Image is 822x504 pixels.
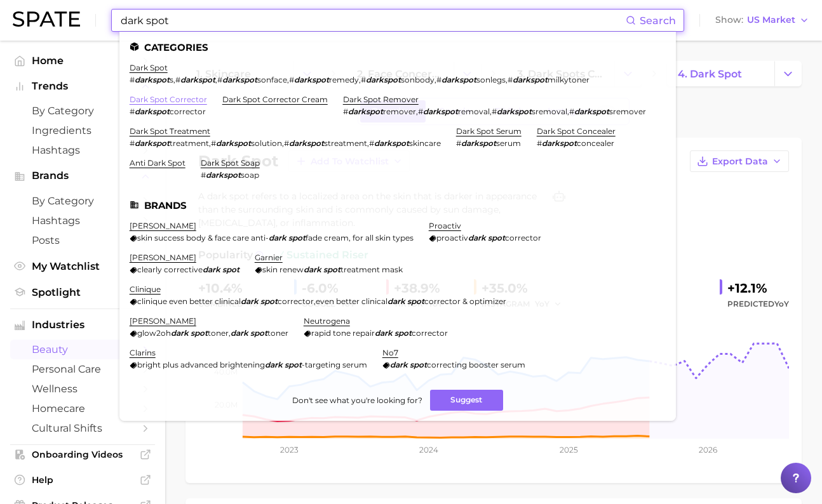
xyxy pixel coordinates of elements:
em: darkspot [294,75,329,84]
a: [PERSON_NAME] [130,221,196,230]
button: Industries [10,315,155,335]
span: corrector & optimizer [424,296,506,306]
span: sremover [609,107,646,116]
em: spot [407,296,424,306]
em: darkspot [135,75,170,84]
span: skin success body & face care anti- [137,233,269,242]
span: beauty [32,343,133,355]
div: , [130,296,506,306]
em: darkspot [423,107,458,116]
span: # [436,75,441,84]
div: , , , , , , [130,75,590,84]
em: darkspot [348,107,383,116]
em: dark [269,233,286,242]
span: even better clinical [316,296,387,306]
a: dark spot corrector cream [222,95,328,104]
a: anti dark spot [130,158,185,168]
a: Onboarding Videos [10,445,155,464]
span: toner [267,328,288,338]
em: spot [222,265,239,274]
em: spot [191,328,208,338]
em: dark [241,296,259,306]
span: # [284,138,289,148]
em: spot [288,233,306,242]
em: darkspot [180,75,215,84]
a: Ingredients [10,121,155,140]
span: corrector [170,107,206,116]
span: Export Data [712,156,768,167]
em: darkspot [289,138,324,148]
span: # [130,75,135,84]
span: YoY [774,299,789,308]
a: [PERSON_NAME] [130,316,196,326]
span: remover [383,107,416,116]
span: # [289,75,294,84]
span: # [418,107,423,116]
span: bright plus advanced brightening [137,360,265,369]
a: dark spot serum [456,126,522,136]
span: Search [640,15,676,27]
div: +12.1% [727,278,789,298]
button: Export Data [690,150,789,172]
em: spot [488,233,505,242]
span: # [537,138,542,148]
span: s [170,75,173,84]
span: corrector [278,296,314,306]
em: dark [171,328,189,338]
span: My Watchlist [32,260,133,272]
span: by Category [32,195,133,207]
a: wellness [10,379,155,399]
a: no7 [382,348,398,357]
a: Hashtags [10,140,155,160]
span: soap [241,170,259,180]
button: Brands [10,166,155,185]
em: darkspot [574,107,609,116]
button: Suggest [430,390,503,411]
em: dark [231,328,248,338]
em: dark [387,296,405,306]
span: # [456,138,461,148]
span: clearly corrective [137,265,203,274]
span: # [201,170,206,180]
span: streatment [324,138,367,148]
a: Hashtags [10,211,155,230]
span: solution [251,138,282,148]
span: US Market [747,17,795,23]
a: neutrogena [304,316,350,326]
span: Show [715,17,743,23]
em: darkspot [135,107,170,116]
span: Posts [32,234,133,246]
div: , [130,328,288,338]
em: darkspot [135,138,170,148]
em: spot [285,360,302,369]
span: Hashtags [32,215,133,227]
em: darkspot [497,107,532,116]
span: toner [208,328,229,338]
tspan: 2025 [560,445,578,454]
a: [PERSON_NAME] [130,253,196,262]
span: homecare [32,402,133,414]
em: darkspot [513,75,548,84]
em: spot [250,328,267,338]
span: Brands [32,170,133,182]
a: My Watchlist [10,256,155,276]
img: SPATE [13,11,80,27]
span: # [508,75,513,84]
span: glow2oh [137,328,171,338]
span: 4. dark spot [678,68,742,80]
span: # [130,107,135,116]
span: # [492,107,497,116]
em: darkspot [441,75,476,84]
span: milkytoner [548,75,590,84]
a: proactiv [429,221,461,230]
span: sonlegs [476,75,506,84]
tspan: 2023 [280,445,299,454]
span: personal care [32,363,133,375]
span: # [361,75,366,84]
span: Hashtags [32,144,133,156]
span: sremoval [532,107,567,116]
span: Industries [32,319,133,331]
span: cultural shifts [32,422,133,434]
input: Search here for a brand, industry, or ingredient [119,10,626,31]
em: spot [260,296,278,306]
